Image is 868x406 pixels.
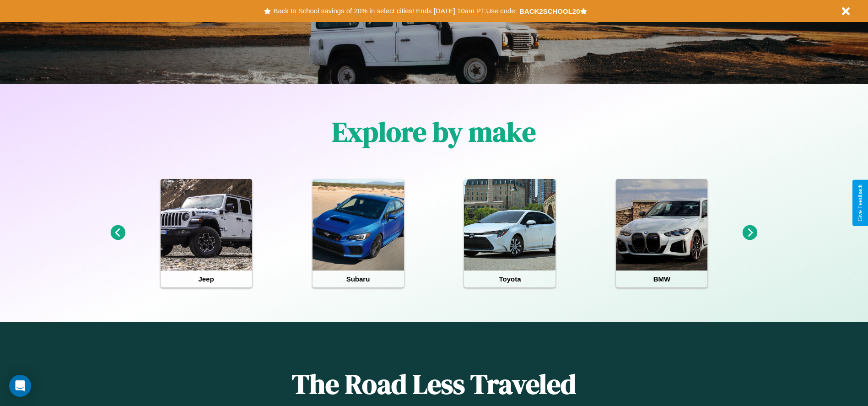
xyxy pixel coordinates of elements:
div: Open Intercom Messenger [9,375,31,397]
b: BACK2SCHOOL20 [519,7,580,15]
h1: Explore by make [332,113,536,151]
div: Give Feedback [857,184,863,222]
h4: Jeep [161,271,252,287]
h4: Subaru [313,271,404,287]
button: Back to School savings of 20% in select cities! Ends [DATE] 10am PT.Use code: [271,5,519,17]
h4: BMW [616,271,707,287]
h1: The Road Less Traveled [173,365,694,403]
h4: Toyota [464,271,555,287]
